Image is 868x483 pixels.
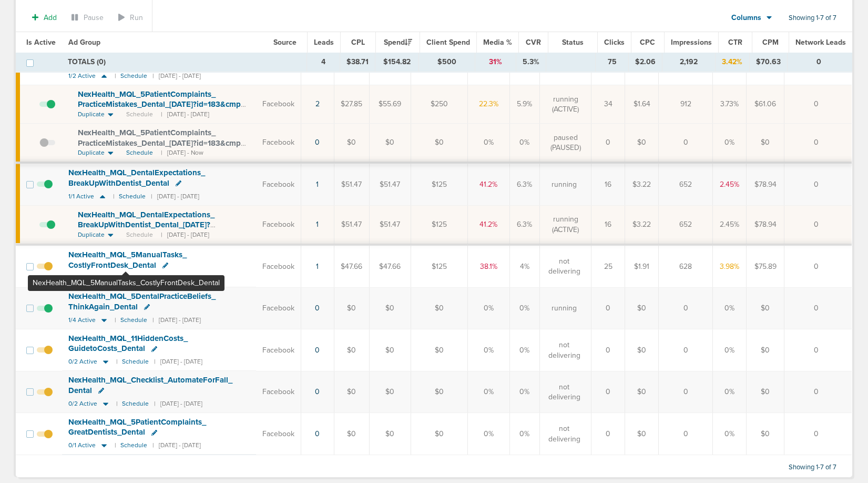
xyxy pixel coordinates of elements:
[747,124,784,163] td: $0
[78,230,105,239] span: Duplicate
[562,38,584,47] span: Status
[713,245,747,287] td: 3.98%
[546,256,582,277] span: not delivering
[789,463,836,472] span: Showing 1-7 of 7
[411,206,467,245] td: $125
[659,329,713,371] td: 0
[68,72,96,80] span: 1/2 Active
[154,400,202,408] small: | [DATE] - [DATE]
[747,371,784,412] td: $0
[68,334,188,354] span: NexHealth_ MQL_ 11HiddenCosts_ GuidetoCosts_ Dental
[467,85,509,124] td: 22.3%
[747,413,784,455] td: $0
[467,245,509,287] td: 38.1%
[713,413,747,455] td: 0%
[334,85,369,124] td: $27.85
[256,413,301,455] td: Facebook
[273,38,297,47] span: Source
[68,193,94,200] span: 1/1 Active
[411,329,467,371] td: $0
[44,13,57,22] span: Add
[713,287,747,329] td: 0%
[546,340,582,360] span: not delivering
[747,206,784,245] td: $78.94
[122,400,149,408] small: Schedule
[749,53,787,72] td: $70.63
[411,124,467,163] td: $0
[116,358,117,366] small: |
[467,124,509,163] td: 0%
[762,38,779,47] span: CPM
[68,358,97,366] span: 0/2 Active
[747,329,784,371] td: $0
[671,38,712,47] span: Impressions
[659,206,713,245] td: 652
[351,38,365,47] span: CPL
[731,13,761,23] span: Columns
[411,371,467,412] td: $0
[314,38,334,47] span: Leads
[68,250,187,270] span: NexHealth_ MQL_ 5ManualTasks_ CostlyFrontDesk_ Dental
[509,413,539,455] td: 0%
[316,262,319,271] a: 1
[546,382,582,402] span: not delivering
[747,287,784,329] td: $0
[509,287,539,329] td: 0%
[625,371,659,412] td: $0
[552,179,577,190] span: running
[659,124,713,163] td: 0
[315,304,320,313] a: 0
[659,85,713,124] td: 912
[509,329,539,371] td: 0%
[539,206,591,245] td: running (ACTIVE)
[256,287,301,329] td: Facebook
[154,358,202,366] small: | [DATE] - [DATE]
[628,53,662,72] td: $2.06
[591,287,625,329] td: 0
[625,163,659,205] td: $3.22
[315,138,320,147] a: 0
[509,206,539,245] td: 6.3%
[591,206,625,245] td: 16
[713,329,747,371] td: 0%
[640,38,655,47] span: CPC
[256,245,301,287] td: Facebook
[152,316,201,324] small: | [DATE] - [DATE]
[747,85,784,124] td: $61.06
[256,163,301,205] td: Facebook
[546,424,582,444] span: not delivering
[591,245,625,287] td: 25
[315,387,320,396] a: 0
[483,38,512,47] span: Media %
[369,371,411,412] td: $0
[467,287,509,329] td: 0%
[68,441,96,449] span: 0/1 Active
[120,72,147,80] small: Schedule
[526,38,541,47] span: CVR
[713,163,747,205] td: 2.45%
[539,124,591,163] td: paused (PAUSED)
[340,53,375,72] td: $38.71
[467,329,509,371] td: 0%
[334,245,369,287] td: $47.66
[256,85,301,124] td: Facebook
[625,85,659,124] td: $1.64
[411,287,467,329] td: $0
[315,429,320,438] a: 0
[26,10,63,25] button: Add
[784,163,852,205] td: 0
[625,206,659,245] td: $3.22
[161,148,203,157] small: | [DATE] - Now
[384,38,412,47] span: Spend
[747,163,784,205] td: $78.94
[784,329,852,371] td: 0
[68,316,96,324] span: 1/4 Active
[426,38,470,47] span: Client Spend
[116,400,117,408] small: |
[784,413,852,455] td: 0
[625,124,659,163] td: $0
[784,287,852,329] td: 0
[78,210,215,240] span: NexHealth_ MQL_ DentalExpectations_ BreakUpWithDentist_ Dental_ [DATE]?id=183&cmp_ id=9658029
[369,85,411,124] td: $55.69
[591,124,625,163] td: 0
